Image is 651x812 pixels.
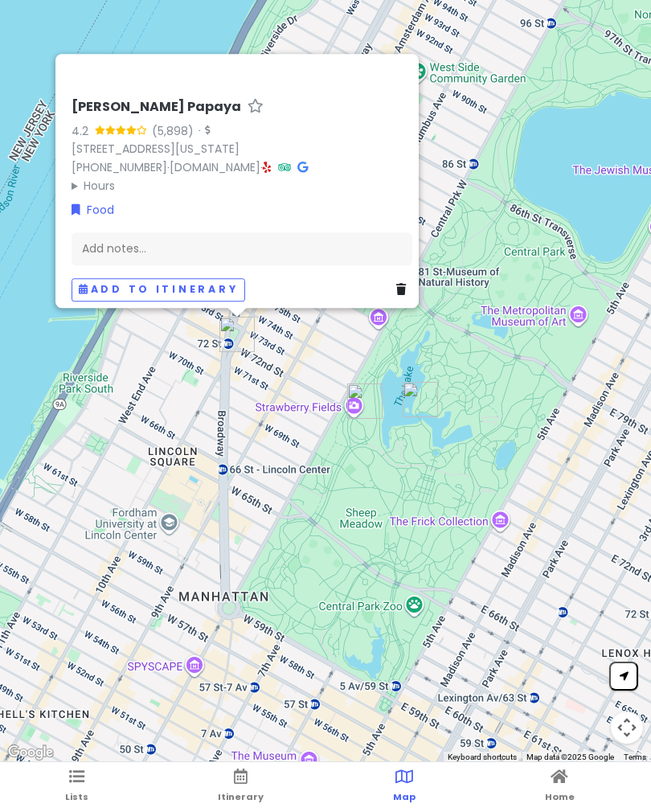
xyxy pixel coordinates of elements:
span: Itinerary [218,790,264,803]
span: Home [545,790,575,803]
a: Map [393,762,416,812]
div: Add notes... [72,232,412,265]
a: Open this area in Google Maps (opens a new window) [4,742,57,763]
button: Add to itinerary [72,278,245,301]
span: Map data ©2025 Google [526,753,614,761]
button: Map camera controls [611,712,643,744]
span: Lists [65,790,88,803]
div: 4.2 [72,122,95,140]
summary: Hours [72,177,412,195]
a: Home [545,762,575,812]
div: Strawberry Fields [341,377,389,425]
div: Gray's Papaya [213,310,261,359]
a: Lists [65,762,88,812]
a: Star place [248,99,264,116]
i: Google Maps [297,162,308,173]
a: [DOMAIN_NAME] [170,159,260,175]
div: (5,898) [152,122,194,140]
button: Keyboard shortcuts [448,752,517,763]
a: Terms [624,753,646,761]
a: [PHONE_NUMBER] [72,159,167,175]
h6: [PERSON_NAME] Papaya [72,99,241,116]
a: Food [72,201,114,219]
span: Map [393,790,416,803]
a: Itinerary [218,762,264,812]
i: Tripadvisor [278,162,291,173]
div: · · [72,99,412,195]
img: Google [4,742,57,763]
a: [STREET_ADDRESS][US_STATE] [72,141,240,157]
button: Close [380,54,419,92]
a: Delete place [396,281,412,298]
div: Bow Bridge [396,375,444,424]
div: · [194,124,210,140]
